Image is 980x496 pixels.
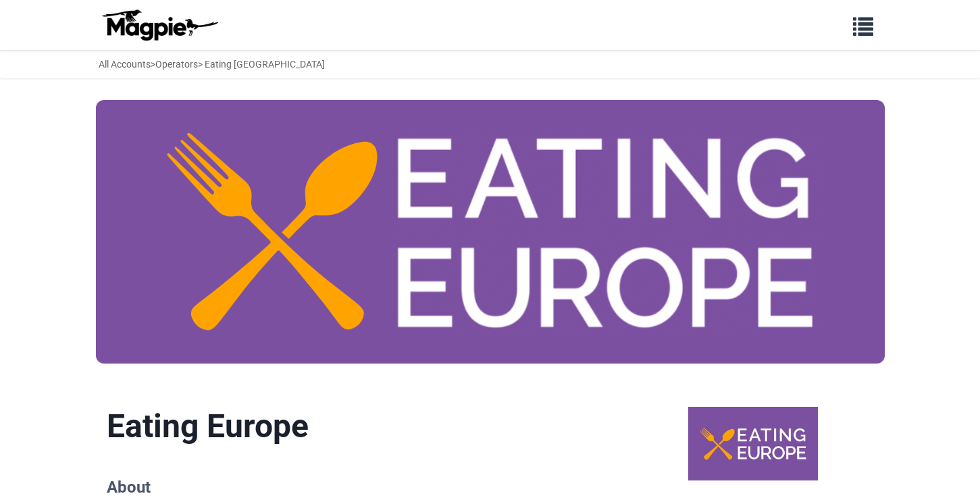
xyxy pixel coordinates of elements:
[99,59,151,70] a: All Accounts
[99,57,325,72] div: > > Eating [GEOGRAPHIC_DATA]
[688,407,818,480] img: Eating Europe logo
[155,59,198,70] a: Operators
[107,407,611,446] h1: Eating Europe
[99,9,220,41] img: logo-ab69f6fb50320c5b225c76a69d11143b.png
[96,100,885,363] img: Eating Europe banner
